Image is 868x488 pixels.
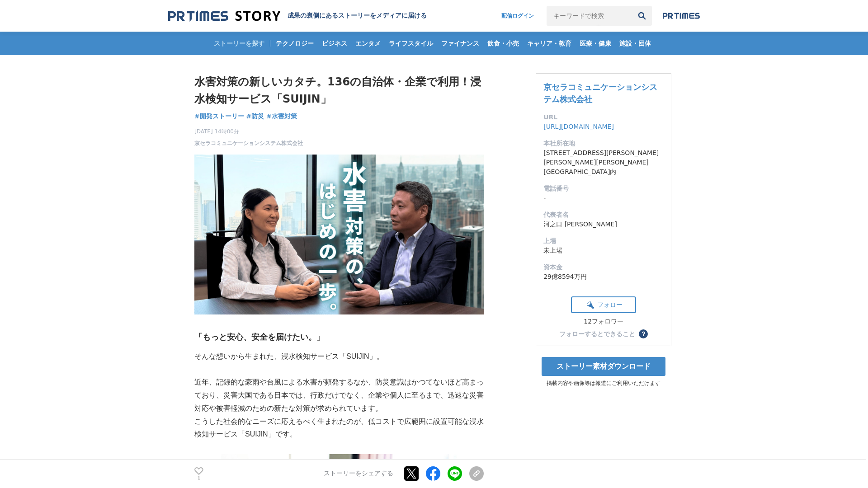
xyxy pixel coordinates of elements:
a: 配信ログイン [492,6,543,26]
span: ？ [640,331,646,337]
dd: - [543,193,664,203]
img: 成果の裏側にあるストーリーをメディアに届ける [168,10,280,22]
a: 飲食・小売 [484,32,523,55]
a: [URL][DOMAIN_NAME] [543,123,614,130]
p: 掲載内容や画像等は報道にご利用いただけます [536,380,671,387]
span: 医療・健康 [576,39,615,47]
a: キャリア・教育 [524,32,575,55]
a: #水害対策 [266,112,297,121]
p: 近年、記録的な豪雨や台風による水害が頻発するなか、防災意識はかつてないほど高まっており、災害大国である日本では、行政だけでなく、企業や個人に至るまで、迅速な災害対応や被害軽減のための新たな対策が... [194,376,484,415]
a: #開発ストーリー [194,112,244,121]
a: ビジネス [318,32,351,55]
h2: 成果の裏側にあるストーリーをメディアに届ける [288,12,427,20]
span: キャリア・教育 [524,39,575,47]
dt: 電話番号 [543,184,664,193]
a: 京セラコミュニケーションシステム株式会社 [194,139,303,147]
dt: 上場 [543,236,664,246]
a: 施設・団体 [616,32,655,55]
span: テクノロジー [272,39,317,47]
dt: 代表者名 [543,210,664,220]
p: ストーリーをシェアする [324,470,393,478]
a: テクノロジー [272,32,317,55]
a: #防災 [246,112,264,121]
dd: 未上場 [543,246,664,255]
input: キーワードで検索 [547,6,632,26]
a: ファイナンス [438,32,483,55]
dt: 資本金 [543,263,664,272]
p: そんな想いから生まれた、浸水検知サービス「SUIJIN」。 [194,350,484,363]
span: ライフスタイル [385,39,437,47]
p: 1 [194,476,203,480]
h3: 「もっと安心、安全を届けたい。」 [194,331,484,344]
span: #防災 [246,112,264,120]
dd: [STREET_ADDRESS][PERSON_NAME][PERSON_NAME][PERSON_NAME] [GEOGRAPHIC_DATA]内 [543,148,664,177]
span: #水害対策 [266,112,297,120]
span: エンタメ [352,39,384,47]
span: #開発ストーリー [194,112,244,120]
button: ？ [639,329,648,338]
h1: 水害対策の新しいカタチ。136の自治体・企業で利用！浸水検知サービス「SUIJIN」 [194,73,484,108]
span: ファイナンス [438,39,483,47]
span: [DATE] 14時00分 [194,127,303,136]
a: ストーリー素材ダウンロード [542,357,665,376]
a: 京セラコミュニケーションシステム株式会社 [543,82,657,104]
a: エンタメ [352,32,384,55]
dt: URL [543,113,664,122]
img: prtimes [663,12,700,19]
dt: 本社所在地 [543,139,664,148]
a: 医療・健康 [576,32,615,55]
div: フォローするとできること [559,331,635,337]
a: ライフスタイル [385,32,437,55]
p: こうした社会的なニーズに応えるべく生まれたのが、低コストで広範囲に設置可能な浸水検知サービス「SUIJIN」です。 [194,415,484,441]
button: フォロー [571,296,636,313]
span: ビジネス [318,39,351,47]
img: thumbnail_c9db57e0-a287-11f0-ad71-99fdea1ccf6c.png [194,155,484,315]
a: 成果の裏側にあるストーリーをメディアに届ける 成果の裏側にあるストーリーをメディアに届ける [168,10,427,22]
div: 12フォロワー [571,318,636,326]
dd: 29億8594万円 [543,272,664,282]
span: 施設・団体 [616,39,655,47]
span: 飲食・小売 [484,39,523,47]
button: 検索 [632,6,652,26]
dd: 河之口 [PERSON_NAME] [543,220,664,229]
